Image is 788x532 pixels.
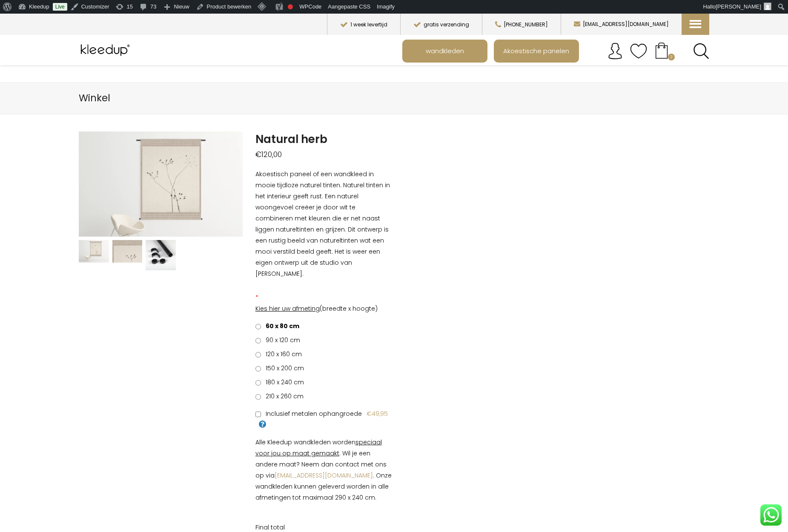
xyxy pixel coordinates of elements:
[607,43,624,60] img: account.svg
[263,322,299,330] span: 60 x 80 cm
[668,54,675,60] span: 2
[255,169,394,279] p: Akoestisch paneel of een wandkleed in mooie tijdloze naturel tinten. Naturel tinten in het interi...
[255,412,261,417] input: Inclusief metalen ophangroede
[263,392,304,400] span: 210 x 260 cm
[400,14,482,35] button: gratis verzending
[482,14,561,35] button: [PHONE_NUMBER]
[255,338,261,343] input: 90 x 120 cm
[263,409,362,418] span: Inclusief metalen ophangroede
[647,40,676,61] a: Your cart
[263,336,300,344] span: 90 x 120 cm
[693,43,709,59] a: Search
[421,43,469,59] span: wandkleden
[275,471,373,480] a: [EMAIL_ADDRESS][DOMAIN_NAME]
[716,3,761,10] span: [PERSON_NAME]
[255,132,394,147] h1: Natural herb
[255,366,261,372] input: 150 x 200 cm
[79,40,134,61] img: Kleedup
[255,303,394,314] p: (breedte x hoogte)
[255,304,320,313] span: Kies hier uw afmeting
[499,43,574,59] span: Akoestische panelen
[367,409,388,418] span: €49,95
[263,378,304,386] span: 180 x 240 cm
[327,14,400,35] button: 1 week levertijd
[255,380,261,386] input: 180 x 240 cm
[288,4,293,9] div: Focus keyphrase niet ingevuld
[255,324,261,329] input: 60 x 80 cm
[112,240,143,263] img: Natural herb - Afbeelding 2
[255,149,282,160] bdi: 120,00
[561,14,682,35] button: [EMAIL_ADDRESS][DOMAIN_NAME]
[53,3,67,11] a: Live
[255,437,394,503] p: Alle Kleedup wandkleden worden . Wil je een andere maat? Neem dan contact met ons op via . Onze w...
[263,364,304,372] span: 150 x 200 cm
[79,240,109,263] img: Natural herb
[255,352,261,358] input: 120 x 160 cm
[403,40,487,62] a: wandkleden
[263,350,302,358] span: 120 x 160 cm
[495,40,578,62] a: Akoestische panelen
[402,40,716,63] nav: Main menu
[146,240,176,270] img: Natural herb - Afbeelding 3
[79,91,110,105] span: Winkel
[255,394,261,400] input: 210 x 260 cm
[255,149,261,160] span: €
[630,43,647,60] img: verlanglijstje.svg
